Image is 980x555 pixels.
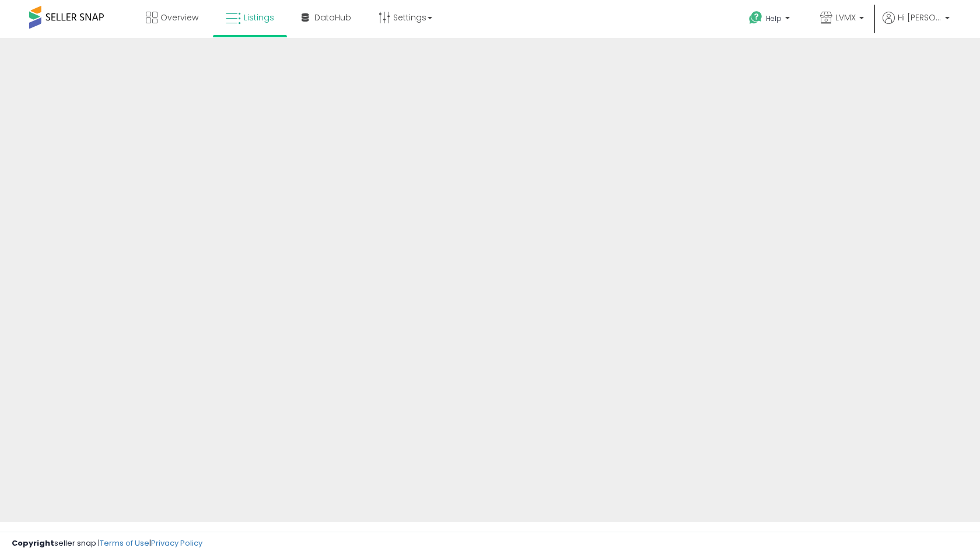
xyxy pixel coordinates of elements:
span: DataHub [314,12,351,23]
span: Overview [160,12,198,23]
span: Listings [244,12,274,23]
a: Hi [PERSON_NAME] [883,12,950,38]
span: Help [766,13,782,23]
i: Get Help [748,10,763,25]
span: LVMX [835,12,856,23]
a: Help [740,2,801,38]
span: Hi [PERSON_NAME] [898,12,942,23]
